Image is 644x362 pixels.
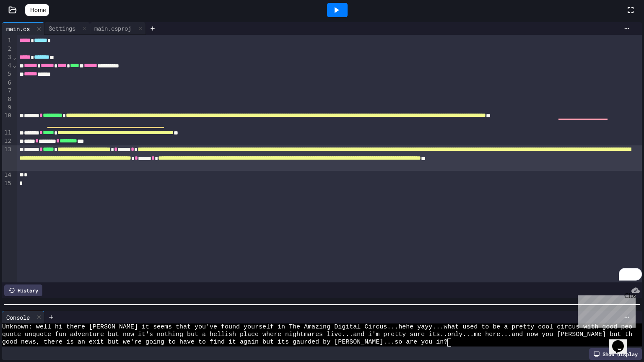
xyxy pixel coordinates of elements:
[2,339,447,346] span: good news, there is an exit but we're going to have to find it again but its gaurded by [PERSON_N...
[13,54,17,60] span: Fold line
[2,62,13,70] div: 4
[2,103,13,112] div: 9
[17,35,642,282] div: To enrich screen reader interactions, please activate Accessibility in Grammarly extension settings
[2,45,13,53] div: 2
[2,87,13,95] div: 7
[2,70,13,78] div: 5
[609,328,636,354] iframe: chat widget
[2,145,13,171] div: 13
[2,311,44,323] div: Console
[2,313,34,322] div: Console
[90,22,146,35] div: main.csproj
[3,3,58,53] div: Chat with us now!Close
[2,24,34,33] div: main.cs
[2,137,13,145] div: 12
[4,284,42,296] div: History
[2,53,13,62] div: 3
[574,292,636,328] iframe: chat widget
[2,171,13,179] div: 14
[25,4,49,16] a: Home
[30,6,46,14] span: Home
[90,24,135,33] div: main.csproj
[2,95,13,103] div: 8
[44,24,80,33] div: Settings
[2,22,44,35] div: main.cs
[44,22,90,35] div: Settings
[2,179,13,188] div: 15
[13,62,17,69] span: Fold line
[2,111,13,129] div: 10
[2,36,13,45] div: 1
[2,79,13,87] div: 6
[2,129,13,137] div: 11
[589,348,642,360] div: Show display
